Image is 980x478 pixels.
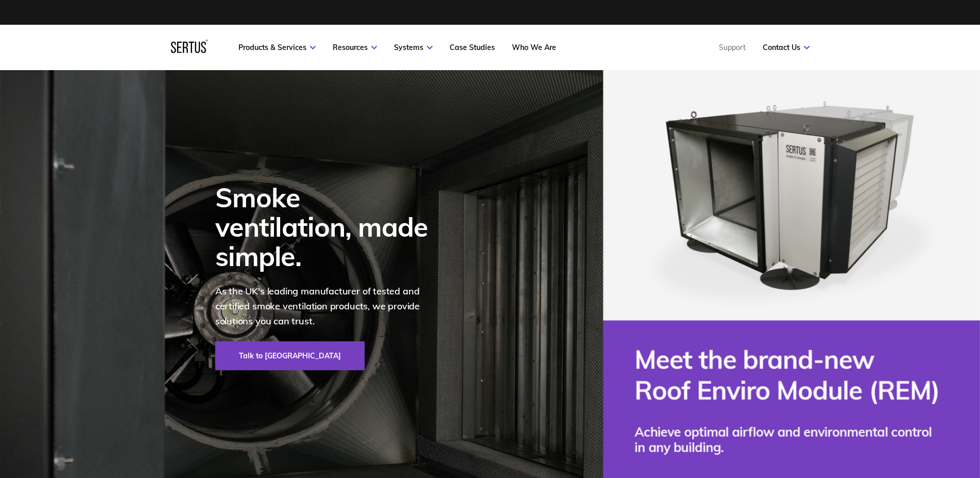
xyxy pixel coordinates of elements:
[763,43,810,52] a: Contact Us
[215,183,442,271] div: Smoke ventilation, made simple.
[450,43,495,52] a: Case Studies
[238,43,316,52] a: Products & Services
[719,43,746,52] a: Support
[215,284,442,328] p: As the UK's leading manufacturer of tested and certified smoke ventilation products, we provide s...
[512,43,556,52] a: Who We Are
[394,43,433,52] a: Systems
[215,341,365,370] a: Talk to [GEOGRAPHIC_DATA]
[333,43,377,52] a: Resources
